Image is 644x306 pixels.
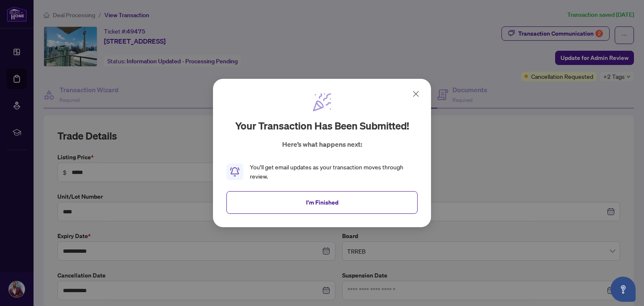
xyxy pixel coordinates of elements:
p: Here’s what happens next: [282,139,362,149]
h2: Your transaction has been submitted! [235,119,409,132]
button: Open asap [610,277,636,302]
span: I'm Finished [306,196,338,209]
div: You’ll get email updates as your transaction moves through review. [250,163,418,181]
button: I'm Finished [226,191,418,214]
